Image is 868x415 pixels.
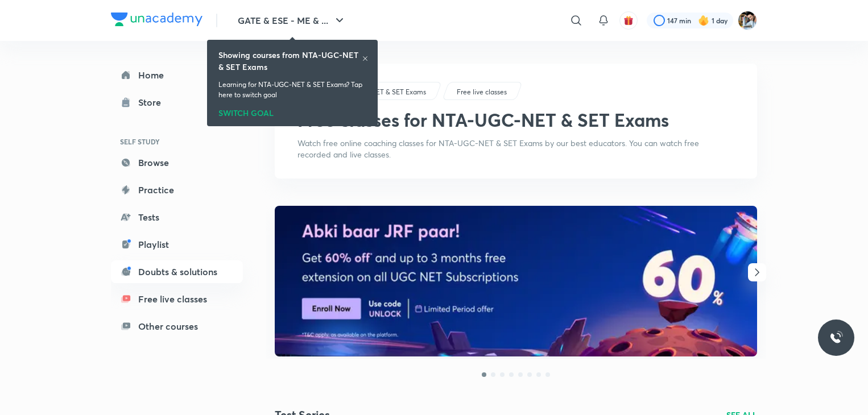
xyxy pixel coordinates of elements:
img: Suraj Das [738,11,757,30]
p: Free live classes [457,87,507,97]
a: Free live classes [111,288,243,310]
img: avatar [623,15,634,26]
a: Store [111,91,243,114]
a: Free live classes [455,87,509,97]
img: banner [275,206,757,356]
a: Other courses [111,315,243,338]
button: GATE & ESE - ME & ... [231,9,353,32]
div: Store [138,96,168,109]
a: Tests [111,206,243,229]
img: Company Logo [111,13,202,26]
a: Company Logo [111,13,202,29]
a: Home [111,64,243,86]
a: banner [275,206,757,358]
a: Playlist [111,233,243,256]
h6: Showing courses from NTA-UGC-NET & SET Exams [218,49,362,73]
h1: Free classes for NTA-UGC-NET & SET Exams [297,109,669,131]
p: Learning for NTA-UGC-NET & SET Exams? Tap here to switch goal [218,80,366,100]
img: ttu [829,331,843,345]
h6: SELF STUDY [111,132,243,151]
div: SWITCH GOAL [218,105,366,117]
p: Watch free online coaching classes for NTA-UGC-NET & SET Exams by our best educators. You can wat... [297,138,734,160]
a: NTA-UGC-NET & SET Exams [336,87,428,97]
img: streak [698,15,709,26]
p: NTA-UGC-NET & SET Exams [337,87,426,97]
button: avatar [619,11,638,30]
a: Browse [111,151,243,174]
a: Doubts & solutions [111,260,243,283]
a: Practice [111,179,243,201]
